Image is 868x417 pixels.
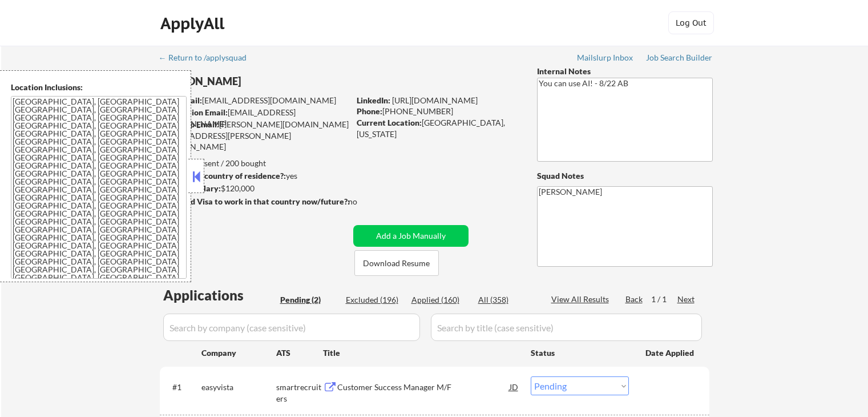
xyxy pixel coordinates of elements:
[337,382,510,393] div: Customer Success Manager M/F
[645,347,696,359] div: Date Applied
[431,314,702,341] input: Search by title (case sensitive)
[160,95,349,106] div: [EMAIL_ADDRESS][DOMAIN_NAME]
[353,225,469,247] button: Add a Job Manually
[478,294,535,306] div: All (358)
[159,158,349,169] div: 160 sent / 200 bought
[348,196,381,207] div: no
[201,347,276,359] div: Company
[357,106,382,116] strong: Phone:
[160,197,350,206] strong: Will need Visa to work in that country now/future?:
[159,54,257,62] div: ← Return to /applysquad
[531,342,629,363] div: Status
[160,74,394,89] div: [PERSON_NAME]
[160,14,228,33] div: ApplyAll
[668,11,714,34] button: Log Out
[346,294,403,306] div: Excluded (196)
[163,314,420,341] input: Search by company (case sensitive)
[577,53,634,65] a: Mailslurp Inbox
[357,117,518,139] div: [GEOGRAPHIC_DATA], [US_STATE]
[577,54,634,62] div: Mailslurp Inbox
[159,183,349,194] div: $120,000
[159,170,346,182] div: yes
[172,382,192,393] div: #1
[646,53,713,65] a: Job Search Builder
[357,106,518,117] div: [PHONE_NUMBER]
[551,294,612,305] div: View All Results
[508,376,520,397] div: JD
[677,294,696,305] div: Next
[646,54,713,62] div: Job Search Builder
[357,95,390,105] strong: LinkedIn:
[651,294,677,305] div: 1 / 1
[537,66,713,77] div: Internal Notes
[354,250,439,276] button: Download Resume
[411,294,469,306] div: Applied (160)
[163,288,276,302] div: Applications
[537,170,713,182] div: Squad Notes
[159,53,257,65] a: ← Return to /applysquad
[357,118,422,127] strong: Current Location:
[280,294,337,306] div: Pending (2)
[625,294,644,305] div: Back
[392,95,478,105] a: [URL][DOMAIN_NAME]
[160,107,349,129] div: [EMAIL_ADDRESS][DOMAIN_NAME]
[160,119,349,153] div: [PERSON_NAME][DOMAIN_NAME][EMAIL_ADDRESS][PERSON_NAME][DOMAIN_NAME]
[159,171,286,181] strong: Can work in country of residence?:
[276,347,323,359] div: ATS
[11,82,187,93] div: Location Inclusions:
[201,382,276,393] div: easyvista
[323,347,520,359] div: Title
[276,382,323,404] div: smartrecruiters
